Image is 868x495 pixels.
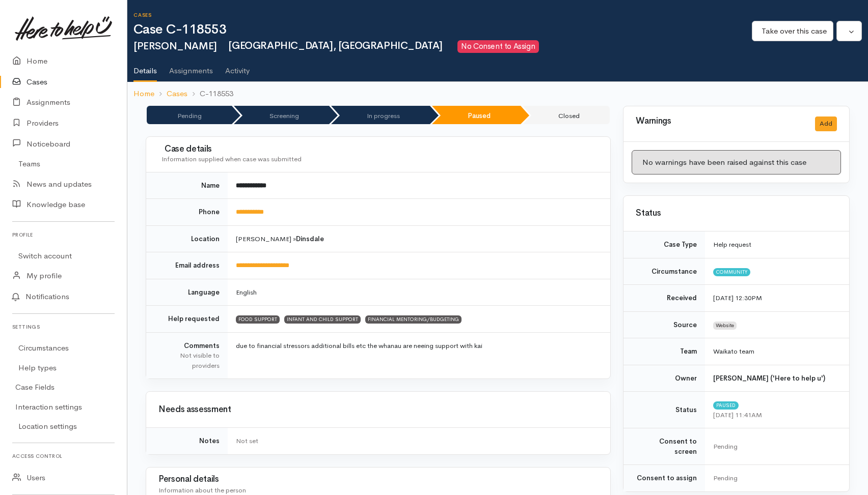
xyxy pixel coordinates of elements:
[146,306,228,333] td: Help requested
[432,106,521,124] li: Paused
[146,252,228,279] td: Email address
[133,22,752,37] h1: Case C-118553
[133,40,752,53] h2: [PERSON_NAME]
[623,465,705,491] td: Consent to assign
[623,258,705,285] td: Circumstance
[623,311,705,338] td: Source
[158,486,246,494] span: Information about the person
[713,410,837,420] div: [DATE] 11:41AM
[457,40,539,53] span: No Consent to Assign
[713,347,754,356] span: Waikato team
[815,117,837,131] button: Add
[187,88,233,100] li: C-118553
[636,209,837,218] h3: Status
[623,392,705,428] td: Status
[12,449,115,463] h6: Access control
[228,332,610,378] td: due to financial stressors additional bills etc the whanau are neeing support with kai
[133,12,752,18] h6: Cases
[365,315,462,324] span: FINANCIAL MENTORING/BUDGETING
[705,231,849,258] td: Help request
[158,405,598,415] h3: Needs assessment
[713,322,737,330] span: Website
[146,199,228,226] td: Phone
[523,106,610,124] li: Closed
[713,442,837,452] div: Pending
[636,117,803,126] h3: Warnings
[284,315,361,324] span: INFANT AND CHILD SUPPORT
[713,374,825,383] b: [PERSON_NAME] ('Here to help u')
[223,39,443,52] span: [GEOGRAPHIC_DATA], [GEOGRAPHIC_DATA]
[161,144,598,154] h3: Case details
[146,428,228,454] td: Notes
[236,436,598,446] div: Not set
[296,235,324,243] b: Dinsdale
[169,53,213,81] a: Assignments
[623,285,705,312] td: Received
[236,315,280,324] span: FOOD SUPPORT
[161,154,598,164] div: Information supplied when case was submitted
[158,475,598,484] h3: Personal details
[713,294,762,302] time: [DATE] 12:30PM
[146,172,228,199] td: Name
[623,428,705,465] td: Consent to screen
[225,53,250,81] a: Activity
[632,150,841,175] div: No warnings have been raised against this case
[623,338,705,365] td: Team
[147,106,232,124] li: Pending
[167,88,187,100] a: Cases
[623,365,705,392] td: Owner
[752,21,833,42] button: Take over this case
[146,225,228,252] td: Location
[146,279,228,306] td: Language
[228,279,610,306] td: English
[127,82,868,106] nav: breadcrumb
[713,473,837,483] div: Pending
[12,320,115,334] h6: Settings
[623,231,705,258] td: Case Type
[133,53,157,82] a: Details
[234,106,329,124] li: Screening
[133,88,154,100] a: Home
[331,106,430,124] li: In progress
[713,268,750,276] span: Community
[158,351,220,370] div: Not visible to providers
[236,235,324,243] span: [PERSON_NAME] »
[12,228,115,242] h6: Profile
[713,401,739,410] span: Paused
[146,332,228,378] td: Comments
